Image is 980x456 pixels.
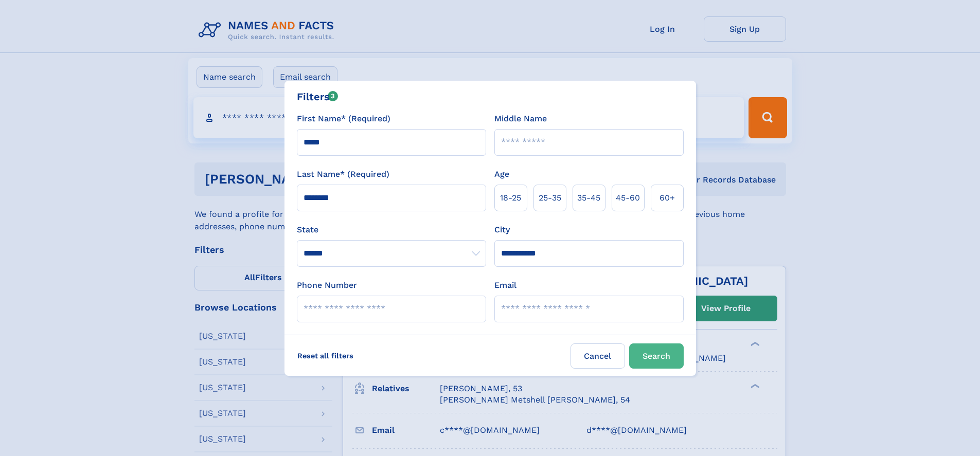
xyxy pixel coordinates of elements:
span: 45‑60 [616,192,640,204]
span: 25‑35 [539,192,561,204]
span: 35‑45 [577,192,600,204]
label: Last Name* (Required) [297,168,389,180]
label: State [297,224,486,236]
button: Search [629,343,684,369]
label: Middle Name [494,113,547,125]
span: 18‑25 [500,192,521,204]
span: 60+ [660,192,675,204]
label: Email [494,279,516,291]
label: Reset all filters [291,343,360,368]
label: Age [494,168,509,180]
label: Phone Number [297,279,357,291]
label: City [494,224,510,236]
label: Cancel [571,343,625,369]
label: First Name* (Required) [297,113,390,125]
div: Filters [297,89,338,104]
